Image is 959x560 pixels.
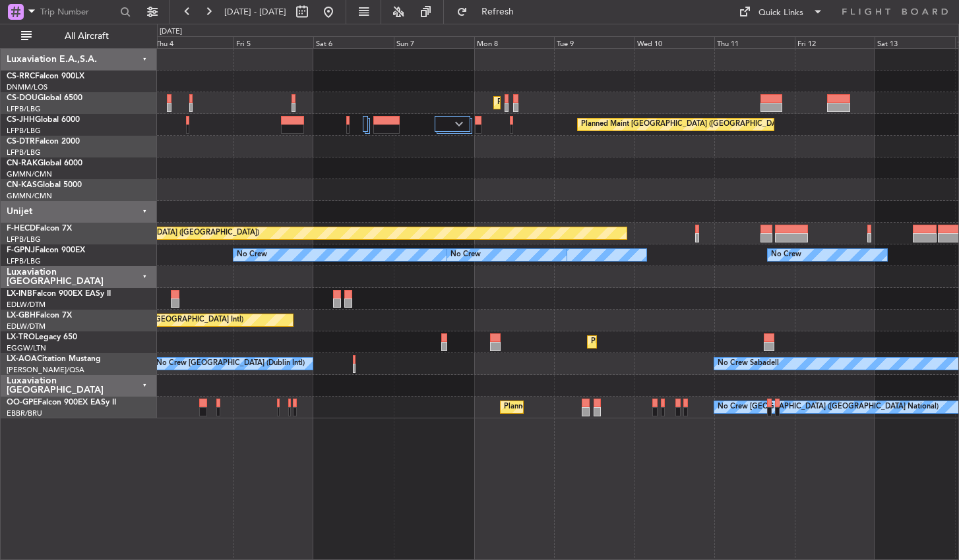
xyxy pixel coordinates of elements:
span: CS-RRC [7,72,35,80]
a: LX-TROLegacy 650 [7,333,77,341]
span: CS-DTR [7,138,35,146]
a: CS-RRCFalcon 900LX [7,72,84,80]
span: [DATE] - [DATE] [224,6,286,18]
div: Fri 12 [795,36,875,48]
div: Sat 6 [313,36,394,48]
a: LFPB/LBG [7,126,41,136]
a: CN-KASGlobal 5000 [7,181,82,189]
div: Wed 10 [634,36,715,48]
button: Refresh [450,1,530,22]
a: EBBR/BRU [7,408,42,418]
span: LX-GBH [7,312,36,320]
span: LX-INB [7,290,32,298]
div: [DATE] [160,26,182,38]
div: Thu 11 [714,36,795,48]
a: F-GPNJFalcon 900EX [7,246,85,254]
a: EDLW/DTM [7,300,46,310]
span: LX-TRO [7,333,35,341]
a: LX-INBFalcon 900EX EASy II [7,290,111,298]
a: DNMM/LOS [7,82,47,92]
button: Quick Links [732,1,830,22]
a: LFPB/LBG [7,104,41,114]
div: No Crew [771,245,801,265]
img: arrow-gray.svg [455,121,463,126]
div: No Crew Sabadell [718,354,779,374]
span: OO-GPE [7,399,38,406]
div: Sun 7 [394,36,474,48]
div: No Crew [237,245,267,265]
a: CS-DTRFalcon 2000 [7,138,80,146]
div: Tue 9 [554,36,634,48]
div: No Crew [450,245,481,265]
a: LFPB/LBG [7,256,41,266]
a: [PERSON_NAME]/QSA [7,365,84,375]
a: LFPB/LBG [7,148,41,157]
a: GMMN/CMN [7,191,52,201]
a: F-HECDFalcon 7X [7,225,72,233]
a: LX-AOACitation Mustang [7,355,101,363]
a: EDLW/DTM [7,322,46,331]
div: No Crew [GEOGRAPHIC_DATA] (Dublin Intl) [156,354,305,374]
div: Fri 5 [233,36,314,48]
a: CS-DOUGlobal 6500 [7,94,82,102]
span: CS-DOU [7,94,38,102]
a: GMMN/CMN [7,169,52,179]
input: Trip Number [40,2,116,22]
span: F-GPNJ [7,246,35,254]
span: CN-RAK [7,159,38,167]
span: CN-KAS [7,181,37,189]
a: CS-JHHGlobal 6000 [7,116,80,124]
div: No Crew [GEOGRAPHIC_DATA] ([GEOGRAPHIC_DATA] National) [718,397,939,417]
div: Sat 13 [875,36,955,48]
div: Planned Maint Dusseldorf [591,332,677,352]
span: All Aircraft [34,32,139,41]
a: EGGW/LTN [7,343,46,353]
span: CS-JHH [7,116,35,124]
a: CN-RAKGlobal 6000 [7,159,82,167]
div: Planned Maint [GEOGRAPHIC_DATA] ([GEOGRAPHIC_DATA]) [581,115,789,134]
a: LFPB/LBG [7,235,41,244]
a: OO-GPEFalcon 900EX EASy II [7,399,116,406]
span: F-HECD [7,225,36,233]
div: Planned Maint [GEOGRAPHIC_DATA] ([GEOGRAPHIC_DATA] National) [504,397,743,417]
div: Planned Maint [GEOGRAPHIC_DATA] ([GEOGRAPHIC_DATA]) [497,93,705,113]
div: Mon 8 [474,36,555,48]
button: All Aircraft [15,26,143,47]
a: LX-GBHFalcon 7X [7,312,72,320]
span: Refresh [470,7,526,16]
span: LX-AOA [7,355,37,363]
div: Thu 4 [153,36,233,48]
div: Quick Links [758,7,803,20]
